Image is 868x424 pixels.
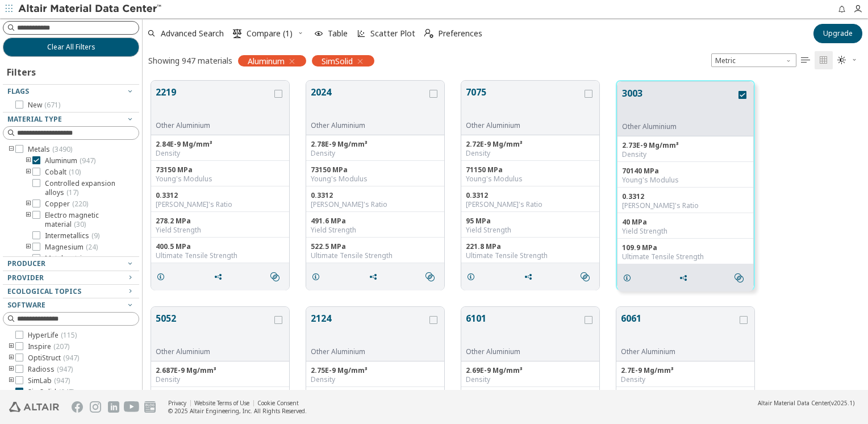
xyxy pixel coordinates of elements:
[45,231,99,240] span: Intermetallics
[28,376,70,385] span: SimLab
[7,342,15,351] i: toogle group
[156,251,285,260] div: Ultimate Tensile Strength
[466,242,595,251] div: 221.8 MPa
[7,354,15,363] i: toogle group
[52,144,72,154] span: ( 3490 )
[311,375,440,384] div: Density
[311,174,440,184] div: Young's Modulus
[45,156,95,165] span: Aluminum
[61,330,77,340] span: ( 115 )
[519,265,542,288] button: Share
[311,311,427,347] button: 2124
[45,211,135,229] span: Electro magnetic material
[621,347,737,356] div: Other Aluminium
[156,366,285,375] div: 2.687E-9 Mg/mm³
[370,30,415,38] span: Scatter Plot
[7,86,29,96] span: Flags
[622,227,749,236] div: Yield Strength
[311,140,440,149] div: 2.78E-9 Mg/mm³
[815,51,833,69] button: Tile View
[466,226,595,235] div: Yield Strength
[3,85,139,98] button: Flags
[7,300,45,310] span: Software
[24,211,32,229] i: toogle group
[156,85,272,121] button: 2219
[311,149,440,158] div: Density
[54,376,70,385] span: ( 947 )
[63,353,79,363] span: ( 947 )
[156,347,272,356] div: Other Aluminium
[86,242,98,252] span: ( 24 )
[801,56,810,65] i: 
[758,399,854,407] div: (v2025.1)
[156,121,272,130] div: Other Aluminium
[53,342,69,351] span: ( 207 )
[28,331,77,340] span: HyperLife
[622,150,749,159] div: Density
[161,30,224,38] span: Advanced Search
[622,243,749,252] div: 109.9 MPa
[7,376,15,385] i: toogle group
[24,243,32,252] i: toogle group
[466,191,595,200] div: 0.3312
[466,200,595,209] div: [PERSON_NAME]'s Ratio
[311,366,440,375] div: 2.75E-9 Mg/mm³
[311,242,440,251] div: 522.5 MPa
[729,267,753,289] button: Similar search
[621,311,737,347] button: 6061
[45,168,81,177] span: Cobalt
[466,375,595,384] div: Density
[24,168,32,177] i: toogle group
[311,251,440,260] div: Ultimate Tensile Strength
[28,388,74,397] span: SimSolid
[3,257,139,271] button: Producer
[24,199,32,209] i: toogle group
[156,191,285,200] div: 0.3312
[311,226,440,235] div: Yield Strength
[208,265,232,288] button: Share
[575,265,599,288] button: Similar search
[156,311,272,347] button: 5052
[156,226,285,235] div: Yield Strength
[711,53,796,67] div: Unit System
[364,265,387,288] button: Share
[622,86,736,122] button: 3003
[622,192,749,201] div: 0.3312
[28,354,79,363] span: OptiStruct
[466,174,595,184] div: Young's Modulus
[622,252,749,261] div: Ultimate Tensile Strength
[3,271,139,285] button: Provider
[420,265,444,288] button: Similar search
[621,366,750,375] div: 2.7E-9 Mg/mm³
[156,375,285,384] div: Density
[837,56,846,65] i: 
[311,121,427,130] div: Other Aluminium
[69,167,81,177] span: ( 10 )
[156,149,285,158] div: Density
[9,402,59,412] img: Altair Engineering
[156,217,285,226] div: 278.2 MPa
[311,347,427,356] div: Other Aluminium
[461,265,485,288] button: Details
[311,217,440,226] div: 491.6 MPa
[311,85,427,121] button: 2024
[168,407,307,415] div: © 2025 Altair Engineering, Inc. All Rights Reserved.
[466,140,595,149] div: 2.72E-9 Mg/mm³
[143,72,868,390] div: grid
[424,29,433,38] i: 
[621,375,750,384] div: Density
[622,176,749,185] div: Young's Modulus
[622,218,749,227] div: 40 MPa
[45,199,88,209] span: Copper
[74,219,86,229] span: ( 30 )
[796,51,815,69] button: Table View
[3,38,139,57] button: Clear All Filters
[813,24,862,43] button: Upgrade
[311,165,440,174] div: 73150 MPa
[466,251,595,260] div: Ultimate Tensile Strength
[7,365,15,374] i: toogle group
[156,140,285,149] div: 2.84E-9 Mg/mm³
[44,100,60,110] span: ( 671 )
[711,53,796,67] span: Metric
[7,259,45,268] span: Producer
